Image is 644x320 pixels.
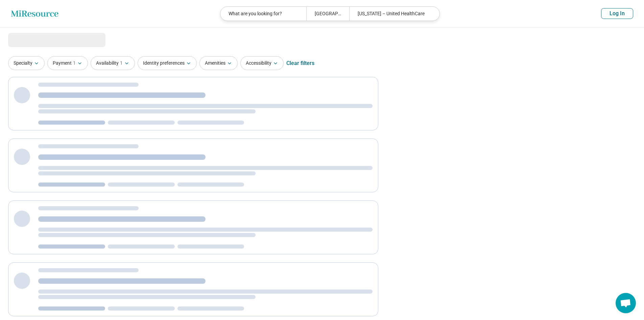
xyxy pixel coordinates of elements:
[138,56,197,70] button: Identity preferences
[349,7,435,21] div: [US_STATE] – United HealthCare
[220,7,306,21] div: What are you looking for?
[240,56,284,70] button: Accessibility
[91,56,135,70] button: Availability1
[601,8,633,19] button: Log In
[73,60,76,67] span: 1
[47,56,88,70] button: Payment1
[199,56,238,70] button: Amenities
[8,56,45,70] button: Specialty
[616,293,636,313] div: Open chat
[120,60,123,67] span: 1
[8,33,65,46] span: Loading...
[286,55,314,71] div: Clear filters
[306,7,349,21] div: [GEOGRAPHIC_DATA], [GEOGRAPHIC_DATA]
